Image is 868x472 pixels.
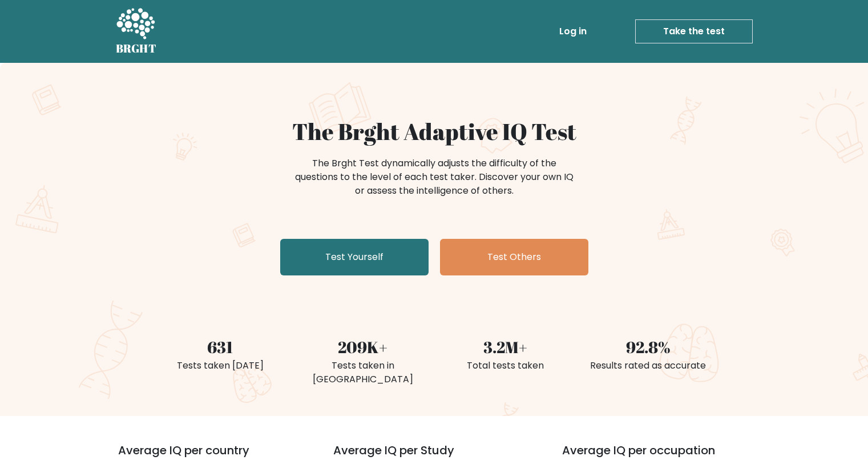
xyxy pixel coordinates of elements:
div: 3.2M+ [441,335,570,359]
h3: Average IQ per country [118,443,292,471]
a: Log in [555,20,591,43]
a: Test Others [440,239,588,275]
div: Results rated as accurate [584,359,713,373]
h1: The Brght Adaptive IQ Test [156,118,713,145]
h5: BRGHT [116,42,157,55]
h3: Average IQ per occupation [562,443,764,471]
div: 92.8% [584,335,713,359]
div: The Brght Test dynamically adjusts the difficulty of the questions to the level of each test take... [292,157,577,198]
a: Test Yourself [280,239,429,275]
div: Tests taken [DATE] [156,359,285,373]
a: Take the test [635,19,753,43]
div: 209K+ [298,335,427,359]
div: Total tests taken [441,359,570,373]
a: BRGHT [116,5,157,58]
div: Tests taken in [GEOGRAPHIC_DATA] [298,359,427,386]
div: 631 [156,335,285,359]
h3: Average IQ per Study [333,443,535,471]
